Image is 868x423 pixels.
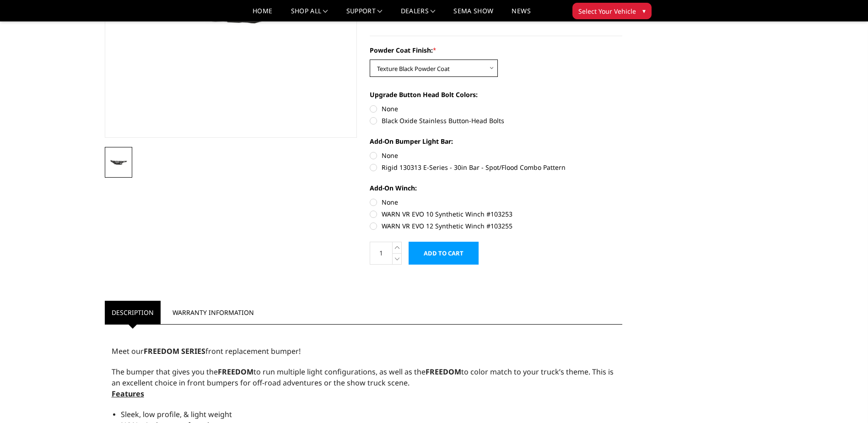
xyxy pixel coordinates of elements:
[370,90,622,99] label: Upgrade Button Head Bolt Colors:
[578,6,636,16] span: Select Your Vehicle
[370,221,622,231] label: WARN VR EVO 12 Synthetic Winch #103255
[370,136,622,146] label: Add-On Bumper Light Bar:
[370,197,622,207] label: None
[253,8,272,21] a: Home
[218,367,253,377] strong: FREEDOM
[112,346,301,356] span: Meet our front replacement bumper!
[370,104,622,114] label: None
[370,116,622,125] label: Black Oxide Stainless Button-Head Bolts
[121,409,232,419] span: Sleek, low profile, & light weight
[370,209,622,219] label: WARN VR EVO 10 Synthetic Winch #103253
[108,157,129,168] img: 2021-2025 Ford Raptor - Freedom Series - Base Front Bumper (winch mount)
[512,8,530,21] a: News
[370,151,622,160] label: None
[291,8,328,21] a: shop all
[572,3,652,19] button: Select Your Vehicle
[346,8,383,21] a: Support
[144,346,205,356] strong: FREEDOM SERIES
[370,163,622,172] label: Rigid 130313 E-Series - 30in Bar - Spot/Flood Combo Pattern
[426,367,461,377] strong: FREEDOM
[370,183,622,193] label: Add-On Winch:
[105,301,161,324] a: Description
[166,301,261,324] a: Warranty Information
[409,242,479,265] input: Add to Cart
[370,45,622,55] label: Powder Coat Finish:
[642,6,646,16] span: ▾
[112,367,614,388] span: The bumper that gives you the to run multiple light configurations, as well as the to color match...
[401,8,436,21] a: Dealers
[453,8,493,21] a: SEMA Show
[112,389,144,399] span: Features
